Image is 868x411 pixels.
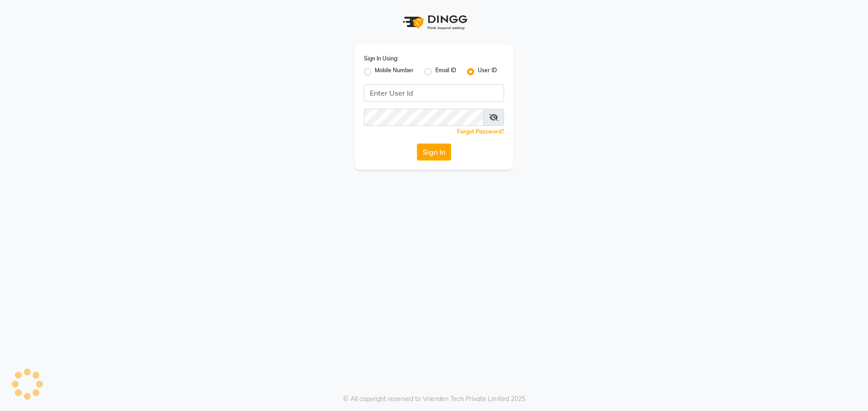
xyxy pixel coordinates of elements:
[364,55,398,63] label: Sign In Using:
[457,128,504,135] a: Forgot Password?
[435,66,456,77] label: Email ID
[364,84,504,102] input: Username
[417,143,451,161] button: Sign In
[375,66,414,77] label: Mobile Number
[398,9,470,36] img: logo1.svg
[478,66,497,77] label: User ID
[364,109,484,126] input: Username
